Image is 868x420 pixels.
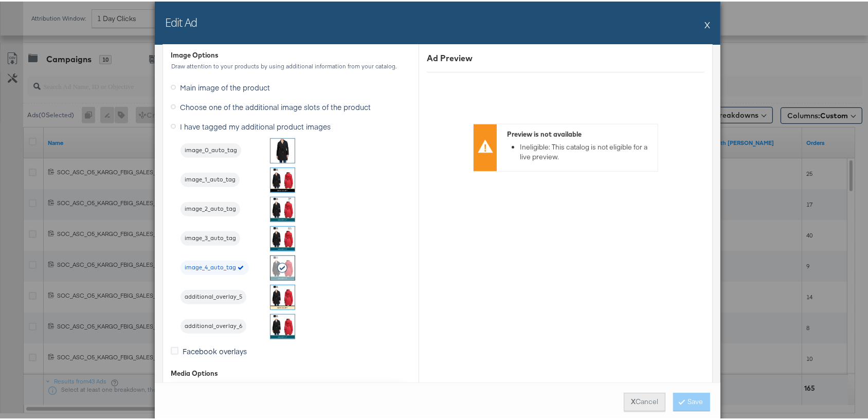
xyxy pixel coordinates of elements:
span: image_1_auto_tag [180,174,240,182]
button: XCancel [624,391,665,410]
span: I have tagged my additional product images [180,120,331,130]
span: additional_overlay_6 [180,321,246,329]
div: image_4_auto_tag [180,259,249,273]
h2: Edit Ad [165,13,197,28]
img: redirect [270,137,295,161]
div: Image Options [171,49,219,59]
span: image_3_auto_tag [180,233,240,241]
div: image_3_auto_tag [180,230,240,244]
div: image_0_auto_tag [180,142,241,156]
img: 1fFlEv3qW1fR-yqcvQ-rCg.jpg [270,167,295,191]
div: Preview is not available [507,128,653,138]
div: additional_overlay_5 [180,288,246,303]
button: X [704,13,710,33]
span: Facebook overlays [183,344,247,355]
img: CAIYrZKAcZyvR9bfEW5p9g.jpg [270,284,295,308]
span: additional_overlay_5 [180,291,246,300]
img: zqDEUUKyRQPnVBIwGc1A-A.jpg [270,196,295,220]
img: 3QCqXwQuc2Fu40eNXN7SSQ.jpg [270,313,295,337]
div: Draw attention to your products by using additional information from your catalog. [171,61,411,68]
span: image_4_auto_tag [180,262,249,270]
span: image_0_auto_tag [180,145,241,153]
div: Ad Preview [427,51,704,63]
span: Choose one of the additional image slots of the product [180,100,371,111]
div: image_2_auto_tag [180,200,240,215]
li: Ineligible: This catalog is not eligible for a live preview. [520,141,653,160]
div: additional_overlay_6 [180,318,246,332]
div: Media Options [171,367,411,377]
strong: X [631,395,636,405]
div: image_1_auto_tag [180,171,240,186]
img: Wg5RnO8DrFeBkZTrDA94xQ.jpg [270,225,295,249]
span: image_2_auto_tag [180,204,240,212]
span: Main image of the product [180,81,270,91]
